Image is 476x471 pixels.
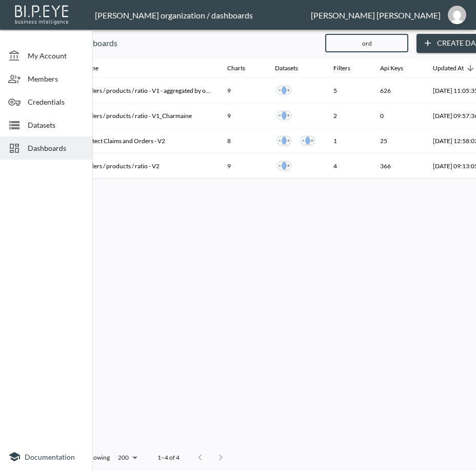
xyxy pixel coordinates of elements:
th: {"type":"div","key":null,"ref":null,"props":{"style":{"display":"flex","gap":10},"children":[{"ty... [267,103,325,128]
div: 200 [114,451,141,464]
img: bipeye-logo [13,3,72,26]
th: 9 [219,78,267,103]
th: 9 [219,103,267,128]
th: 626 [372,78,425,103]
p: Showing [87,453,110,462]
p: Dashboards [74,37,317,49]
span: Credentials [28,96,84,107]
img: inner join icon [277,159,291,173]
th: 5 [325,78,372,103]
span: Datasets [275,62,311,74]
a: Protect Orders Flat v2 [275,131,293,150]
div: [PERSON_NAME] [PERSON_NAME] [311,10,441,20]
th: 25 [372,128,425,153]
div: Charts [227,62,245,74]
div: Api Keys [380,62,403,74]
a: Documentation [8,450,84,463]
a: Protect Claims Flat v2 [299,131,317,150]
img: inner join icon [277,108,291,123]
th: {"type":"div","key":null,"ref":null,"props":{"style":{"display":"flex","gap":10},"children":[{"ty... [267,78,325,103]
span: Name [83,62,112,74]
th: {"type":"div","key":null,"ref":null,"props":{"style":{"display":"flex","gap":10},"children":[{"ty... [267,128,325,153]
input: Search dashboards [325,30,408,56]
th: Orders / products / ratio - V2 [74,153,219,179]
th: 2 [325,103,372,128]
img: inner join icon [277,133,291,148]
th: Protect Claims and Orders - V2 [74,128,219,153]
th: Orders / products / ratio - V1 - aggregated by order [74,78,219,103]
span: Api Keys [380,62,417,74]
th: 366 [372,153,425,179]
th: 9 [219,153,267,179]
a: Shopify Orders + Swap Returns V1 [275,106,293,125]
div: Filters [333,62,350,74]
span: Charts [227,62,259,74]
span: Datasets [28,120,84,130]
p: 1–4 of 4 [157,453,180,462]
th: {"type":"div","key":null,"ref":null,"props":{"style":{"display":"flex","gap":10},"children":[{"ty... [267,153,325,179]
th: 0 [372,103,425,128]
div: Updated At [433,62,464,74]
span: Members [28,73,84,84]
img: 7151a5340a926b4f92da4ffde41f27b4 [448,6,466,24]
div: [PERSON_NAME] organization / dashboards [95,10,311,20]
th: 1 [325,128,372,153]
a: Shopify Orders + Swap Returns V2 [275,156,293,175]
img: inner join icon [301,133,315,148]
th: 4 [325,153,372,179]
a: Shopify Orders + Swap Returns V1 [275,81,293,100]
th: Orders / products / ratio - V1_Charmaine [74,103,219,128]
span: Dashboards [28,143,84,153]
th: 8 [219,128,267,153]
span: My Account [28,50,84,61]
div: Datasets [275,62,298,74]
span: Documentation [25,453,75,461]
button: ana@swap-commerce.com [441,3,473,27]
span: Filters [333,62,364,74]
img: inner join icon [277,83,291,97]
